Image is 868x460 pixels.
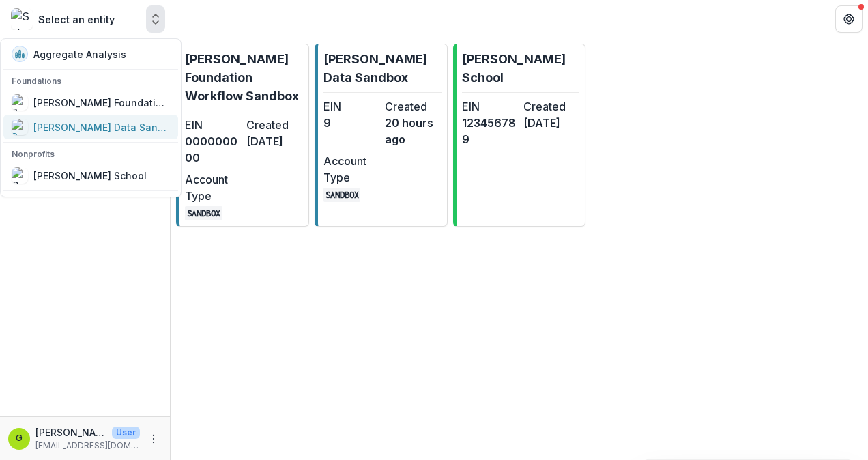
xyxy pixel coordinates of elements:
[185,117,241,133] dt: EIN
[185,50,303,105] p: [PERSON_NAME] Foundation Workflow Sandbox
[523,115,579,131] dd: [DATE]
[246,133,302,149] dd: [DATE]
[462,50,580,87] p: [PERSON_NAME] School
[462,115,518,147] dd: 123456789
[315,44,448,227] a: [PERSON_NAME] Data SandboxEIN9Created20 hours agoAccount TypeSANDBOX
[323,188,361,202] code: SANDBOX
[323,50,442,87] p: [PERSON_NAME] Data Sandbox
[185,206,222,220] code: SANDBOX
[385,98,441,115] dt: Created
[246,117,302,133] dt: Created
[462,98,518,115] dt: EIN
[385,115,441,147] dd: 20 hours ago
[323,153,379,186] dt: Account Type
[145,431,162,447] button: More
[16,434,23,443] div: Greta
[185,133,241,166] dd: 000000000
[38,12,115,27] div: Select an entity
[523,98,579,115] dt: Created
[453,44,586,227] a: [PERSON_NAME] SchoolEIN123456789Created[DATE]
[112,427,140,439] p: User
[176,44,309,227] a: [PERSON_NAME] Foundation Workflow SandboxEIN000000000Created[DATE]Account TypeSANDBOX
[835,5,863,33] button: Get Help
[146,5,165,33] button: Open entity switcher
[185,171,241,204] dt: Account Type
[323,115,379,131] dd: 9
[35,425,106,440] p: [PERSON_NAME]
[323,98,379,115] dt: EIN
[11,8,33,30] img: Select an entity
[35,440,140,452] p: [EMAIL_ADDRESS][DOMAIN_NAME]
